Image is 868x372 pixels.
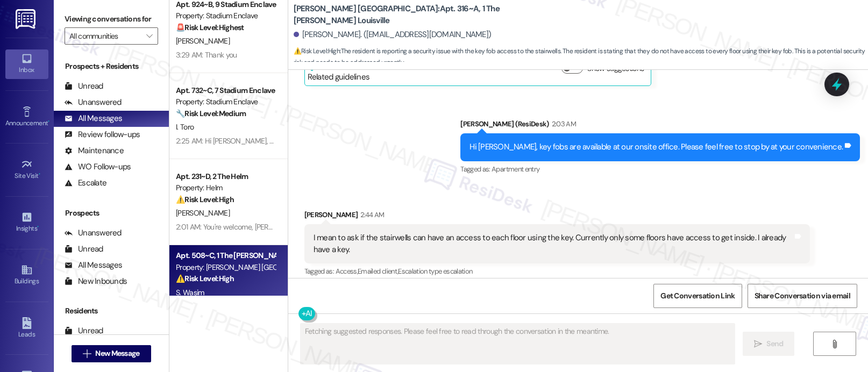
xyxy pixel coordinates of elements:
[65,145,124,156] div: Maintenance
[65,113,122,124] div: All Messages
[65,244,103,255] div: Unread
[69,27,141,45] input: All communities
[304,263,810,279] div: Tagged as:
[294,29,492,40] div: [PERSON_NAME]. ([EMAIL_ADDRESS][DOMAIN_NAME])
[460,161,860,177] div: Tagged as:
[95,348,139,359] span: New Message
[65,81,103,92] div: Unread
[65,161,131,173] div: WO Follow-ups
[65,260,122,271] div: All Messages
[469,141,843,153] div: Hi [PERSON_NAME], key fobs are available at our onsite office. Please feel free to stop by at you...
[65,97,122,108] div: Unanswered
[65,325,103,337] div: Unread
[176,222,310,232] div: 2:01 AM: You're welcome, [PERSON_NAME]!
[176,262,275,273] div: Property: [PERSON_NAME] [GEOGRAPHIC_DATA]
[176,109,246,118] strong: 🔧 Risk Level: Medium
[830,340,838,348] i: 
[176,250,275,261] div: Apt. 508~C, 1 The [PERSON_NAME] Louisville
[176,23,244,32] strong: 🚨 Risk Level: Highest
[65,129,140,140] div: Review follow-ups
[314,232,793,255] div: I mean to ask if the stairwells can have an access to each floor using the key. Currently only so...
[65,276,127,287] div: New Inbounds
[83,349,91,358] i: 
[176,208,230,218] span: [PERSON_NAME]
[146,32,152,40] i: 
[398,267,472,276] span: Escalation type escalation
[460,118,860,133] div: [PERSON_NAME] (ResiDesk)
[336,267,358,276] span: Access ,
[37,223,39,231] span: •
[39,170,40,178] span: •
[294,3,509,26] b: [PERSON_NAME] [GEOGRAPHIC_DATA]: Apt. 316~A, 1 The [PERSON_NAME] Louisville
[743,332,795,356] button: Send
[755,290,850,302] span: Share Conversation via email
[308,63,370,83] div: Related guidelines
[176,274,234,283] strong: ⚠️ Risk Level: High
[54,208,169,219] div: Prospects
[176,182,275,194] div: Property: Helm
[660,290,735,302] span: Get Conversation Link
[54,305,169,317] div: Residents
[304,209,810,224] div: [PERSON_NAME]
[176,10,275,22] div: Property: Stadium Enclave
[549,118,576,130] div: 2:03 AM
[5,155,48,184] a: Site Visit •
[766,338,783,349] span: Send
[54,61,169,72] div: Prospects + Residents
[301,324,735,364] textarea: Fetching suggested responses. Please feel free to read through the conversation in the meantime.
[358,209,384,220] div: 2:44 AM
[72,345,151,362] button: New Message
[5,49,48,78] a: Inbox
[5,314,48,343] a: Leads
[294,46,868,69] span: : The resident is reporting a security issue with the key fob access to the stairwells. The resid...
[176,288,204,297] span: S. Wasim
[754,340,762,348] i: 
[16,9,38,29] img: ResiDesk Logo
[176,50,237,60] div: 3:29 AM: Thank you
[65,177,106,189] div: Escalate
[748,284,857,308] button: Share Conversation via email
[176,36,230,46] span: [PERSON_NAME]
[294,47,340,55] strong: ⚠️ Risk Level: High
[48,118,49,125] span: •
[358,267,398,276] span: Emailed client ,
[65,227,122,239] div: Unanswered
[176,122,194,132] span: I. Toro
[653,284,742,308] button: Get Conversation Link
[176,85,275,96] div: Apt. 732~C, 7 Stadium Enclave
[176,171,275,182] div: Apt. 231~D, 2 The Helm
[176,195,234,204] strong: ⚠️ Risk Level: High
[176,96,275,108] div: Property: Stadium Enclave
[65,11,158,27] label: Viewing conversations for
[5,208,48,237] a: Insights •
[5,261,48,290] a: Buildings
[492,164,539,174] span: Apartment entry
